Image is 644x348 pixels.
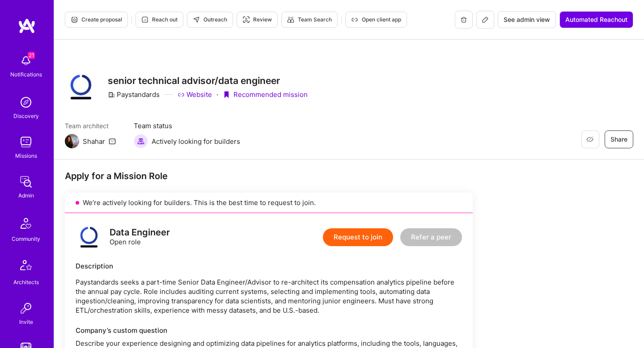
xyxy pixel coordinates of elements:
i: icon PurpleRibbon [223,91,230,98]
img: discovery [17,93,35,111]
div: Paystandards [108,90,160,99]
div: · [216,90,218,99]
div: Architects [13,277,39,287]
div: Recommended mission [223,90,308,99]
div: Description [76,261,462,271]
span: Reach out [141,16,178,24]
p: Paystandards seeks a part-time Senior Data Engineer/Advisor to re-architect its compensation anal... [76,277,462,315]
img: teamwork [17,133,35,151]
i: icon Proposal [71,16,78,23]
img: Invite [17,299,35,317]
div: Notifications [10,70,42,79]
span: Automated Reachout [565,15,627,24]
span: Review [242,16,272,24]
button: Team Search [281,12,338,28]
div: Apply for a Mission Role [65,170,473,182]
i: icon Targeter [242,16,250,23]
img: Company Logo [65,71,97,103]
div: Company’s custom question [76,326,462,335]
i: icon Mail [109,138,116,145]
button: Create proposal [65,12,128,28]
img: Community [15,213,37,234]
div: We’re actively looking for builders. This is the best time to request to join. [65,193,473,213]
h3: senior technical advisor/data engineer [108,75,308,86]
span: 21 [28,52,35,59]
div: Discovery [13,111,39,121]
a: Website [178,90,212,99]
button: Open client app [345,12,407,28]
img: logo [18,18,36,34]
div: Admin [18,191,34,200]
span: Team Search [287,16,332,24]
img: Team Architect [65,134,79,148]
img: bell [17,52,35,70]
span: Team status [134,121,240,130]
span: See admin view [504,15,550,24]
div: Invite [19,317,33,327]
span: Share [610,135,627,144]
div: Missions [15,151,37,160]
span: Outreach [193,16,227,24]
div: Open role [110,228,170,247]
span: Actively looking for builders [152,137,240,146]
img: Actively looking for builders [134,134,148,148]
img: Architects [15,256,37,277]
div: Shahar [83,137,105,146]
button: Share [605,130,633,148]
img: logo [76,224,102,251]
button: Refer a peer [400,228,462,246]
div: Data Engineer [110,228,170,237]
img: admin teamwork [17,173,35,191]
button: Outreach [187,12,233,28]
button: Reach out [136,12,183,28]
button: Automated Reachout [559,11,633,28]
i: icon EyeClosed [586,136,593,143]
div: Community [12,234,40,243]
span: Open client app [351,16,401,24]
button: See admin view [498,11,556,28]
span: Create proposal [71,16,122,24]
button: Request to join [323,228,393,246]
i: icon CompanyGray [108,91,115,98]
button: Review [237,12,278,28]
span: Team architect [65,121,116,130]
